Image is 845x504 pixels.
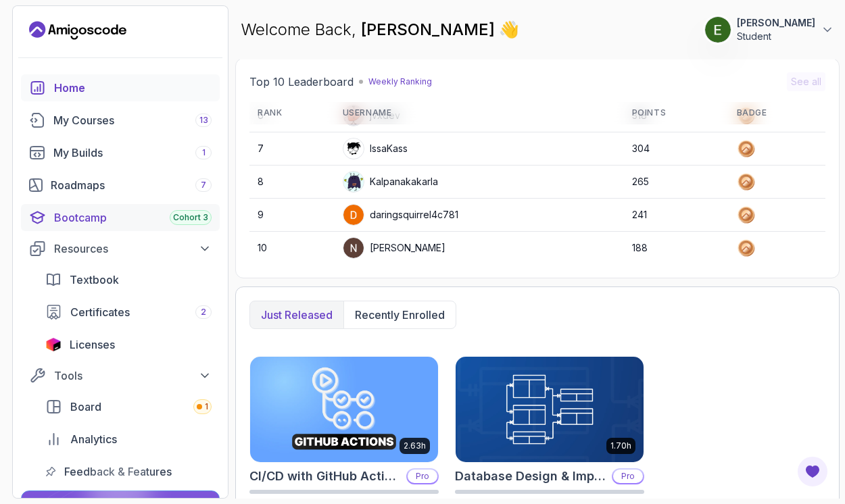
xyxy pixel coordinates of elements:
p: 2.63h [404,440,426,451]
a: Landing page [29,20,126,41]
div: daringsquirrel4c781 [343,204,458,226]
span: Feedback & Features [64,463,172,480]
span: 👋 [498,18,520,41]
th: Points [624,102,729,124]
p: Pro [613,470,643,483]
button: See all [787,72,825,91]
button: user profile image[PERSON_NAME]Student [704,16,834,43]
button: Just released [250,301,343,328]
button: Resources [21,236,220,261]
p: Pro [408,470,437,483]
a: roadmaps [21,172,220,199]
td: 8 [249,166,335,199]
div: Roadmaps [51,177,212,193]
div: [PERSON_NAME] [343,237,445,259]
p: Weekly Ranking [368,76,432,87]
td: 7 [249,132,335,166]
img: user profile image [343,138,364,159]
td: 10 [249,232,335,265]
td: 304 [624,132,729,166]
span: 1 [205,401,208,412]
a: licenses [37,331,220,358]
p: Just released [261,307,333,323]
a: bootcamp [21,204,220,231]
span: Textbook [70,272,119,288]
img: user profile image [705,17,731,43]
a: textbook [37,266,220,293]
div: Tools [54,368,212,384]
img: CI/CD with GitHub Actions card [250,357,438,462]
img: default monster avatar [343,172,364,192]
p: Student [737,30,815,43]
p: Welcome Back, [241,19,519,41]
button: Recently enrolled [343,301,456,328]
div: IssaKass [343,138,408,159]
a: certificates [37,299,220,326]
img: Database Design & Implementation card [456,357,644,462]
a: home [21,74,220,101]
div: My Builds [53,145,212,161]
div: Home [54,80,212,96]
span: Analytics [70,431,117,447]
div: Kalpanakakarla [343,171,438,193]
p: 1.70h [610,440,631,451]
span: Board [70,399,101,415]
p: [PERSON_NAME] [737,16,815,30]
img: jetbrains icon [45,338,62,351]
span: 13 [199,115,208,126]
a: feedback [37,458,220,485]
div: My Courses [53,112,212,128]
td: 188 [624,232,729,265]
span: Licenses [70,336,115,353]
span: Cohort 3 [173,212,208,223]
span: 2 [201,307,206,318]
h2: Top 10 Leaderboard [249,74,354,90]
span: 1 [202,147,206,158]
span: 7 [201,180,206,191]
button: Open Feedback Button [796,455,829,488]
th: Badge [729,102,825,124]
a: board [37,393,220,420]
div: Resources [54,241,212,257]
h2: Database Design & Implementation [455,467,606,486]
th: Username [335,102,624,124]
div: Bootcamp [54,209,212,226]
h2: CI/CD with GitHub Actions [249,467,401,486]
img: user profile image [343,238,364,258]
td: 9 [249,199,335,232]
a: analytics [37,426,220,453]
td: 241 [624,199,729,232]
td: 265 [624,166,729,199]
a: courses [21,107,220,134]
span: Certificates [70,304,130,320]
span: [PERSON_NAME] [361,20,499,39]
p: Recently enrolled [355,307,445,323]
button: Tools [21,363,220,388]
a: builds [21,139,220,166]
img: user profile image [343,205,364,225]
th: Rank [249,102,335,124]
